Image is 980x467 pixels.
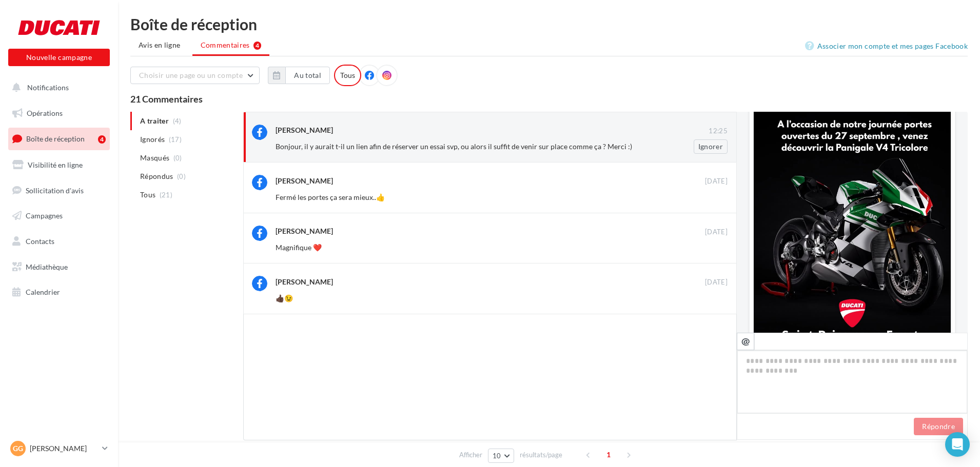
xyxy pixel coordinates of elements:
[177,172,186,180] span: (0)
[268,67,330,84] button: Au total
[6,103,112,124] a: Opérations
[26,262,68,271] span: Médiathèque
[6,180,112,201] a: Sollicitation d'avis
[488,449,514,463] button: 10
[169,135,182,144] span: (17)
[140,153,169,163] span: Masqués
[600,446,617,463] span: 1
[6,77,108,98] button: Notifications
[741,336,750,346] i: @
[26,211,63,220] span: Campagnes
[160,191,172,199] span: (21)
[276,243,322,252] span: Magnifique ❤️
[705,278,728,287] span: [DATE]
[6,256,112,278] a: Médiathèque
[139,71,243,79] span: Choisir une page ou un compte
[26,288,60,296] span: Calendrier
[13,443,23,454] span: Gg
[173,154,182,162] span: (0)
[130,94,968,104] div: 21 Commentaires
[276,125,333,135] div: [PERSON_NAME]
[26,186,84,194] span: Sollicitation d'avis
[276,142,632,151] span: Bonjour, il y aurait t-il un lien afin de réserver un essai svp, ou alors il suffit de venir sur ...
[140,134,165,145] span: Ignorés
[26,237,54,246] span: Contacts
[27,83,69,92] span: Notifications
[276,226,333,236] div: [PERSON_NAME]
[334,65,361,86] div: Tous
[130,67,260,84] button: Choisir une page ou un compte
[6,231,112,252] a: Contacts
[8,49,110,66] button: Nouvelle campagne
[805,40,968,52] a: Associer mon compte et mes pages Facebook
[6,154,112,176] a: Visibilité en ligne
[26,134,85,143] span: Boîte de réception
[139,40,181,50] span: Avis en ligne
[705,177,728,186] span: [DATE]
[98,135,106,144] div: 4
[285,67,330,84] button: Au total
[945,432,970,457] div: Open Intercom Messenger
[8,439,110,458] a: Gg [PERSON_NAME]
[276,294,293,302] span: 👍🏿😉
[27,109,63,117] span: Opérations
[6,128,112,150] a: Boîte de réception4
[276,193,385,201] span: Fermé les portes ça sera mieux..👍
[914,418,963,435] button: Répondre
[276,277,333,287] div: [PERSON_NAME]
[520,450,562,460] span: résultats/page
[130,16,968,32] div: Boîte de réception
[459,450,482,460] span: Afficher
[493,452,501,460] span: 10
[276,176,333,186] div: [PERSON_NAME]
[140,171,173,181] span: Répondus
[709,127,728,136] span: 12:25
[140,190,155,200] span: Tous
[28,160,83,169] span: Visibilité en ligne
[737,333,754,350] button: @
[694,139,728,154] button: Ignorer
[6,281,112,303] a: Calendrier
[30,443,98,454] p: [PERSON_NAME]
[6,205,112,227] a: Campagnes
[705,228,728,237] span: [DATE]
